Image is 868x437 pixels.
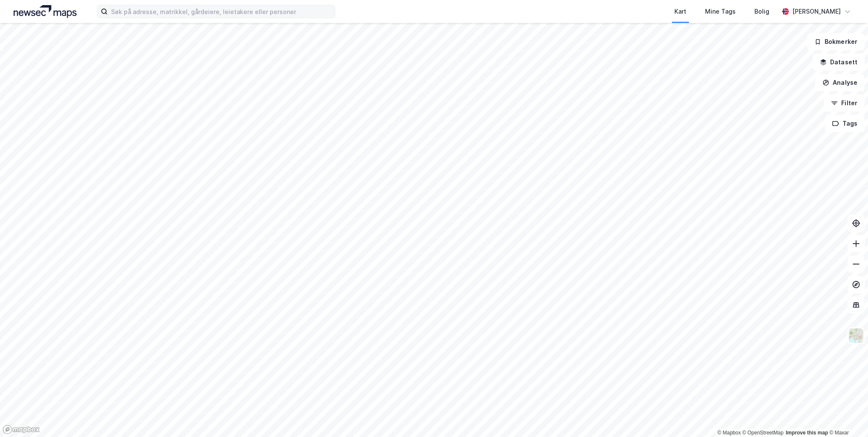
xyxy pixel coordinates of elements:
img: logo.a4113a55bc3d86da70a041830d287a7e.svg [14,5,77,18]
div: Bolig [754,6,769,17]
div: Mine Tags [705,6,736,17]
div: [PERSON_NAME] [792,6,841,17]
input: Søk på adresse, matrikkel, gårdeiere, leietakere eller personer [108,5,335,18]
iframe: Chat Widget [825,396,868,437]
div: Kontrollprogram for chat [825,396,868,437]
div: Kart [674,6,686,17]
